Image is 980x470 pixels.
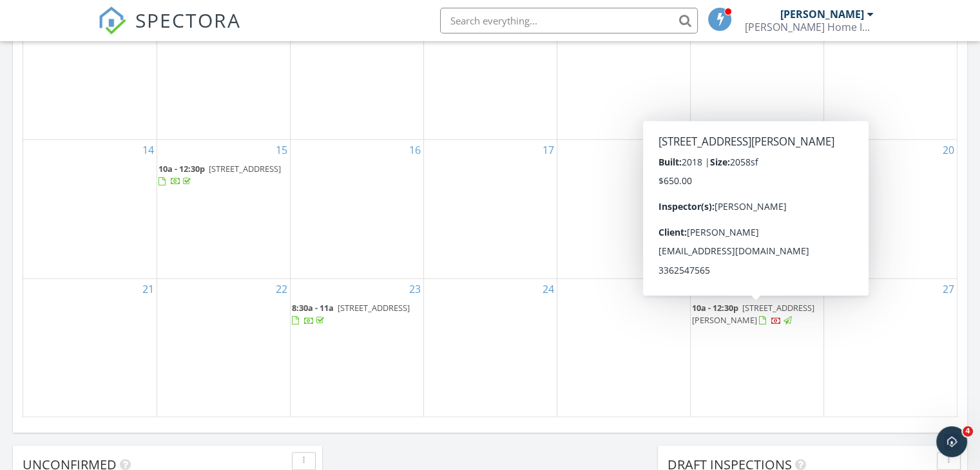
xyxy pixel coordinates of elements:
td: Go to September 20, 2025 [823,140,957,279]
div: [PERSON_NAME] [780,8,864,21]
td: Go to September 21, 2025 [23,279,157,417]
td: Go to September 7, 2025 [23,25,157,140]
span: 8:30a - 11a [292,302,334,314]
a: 8:30a - 11a [STREET_ADDRESS] [292,301,422,328]
a: Go to September 16, 2025 [407,140,423,160]
a: Go to September 15, 2025 [273,140,290,160]
a: Go to September 17, 2025 [540,140,557,160]
span: 10a - 12:30p [692,302,738,314]
td: Go to September 8, 2025 [157,25,290,140]
a: Go to September 20, 2025 [940,140,957,160]
iframe: Intercom live chat [936,426,967,457]
span: 4 [963,426,973,437]
span: [STREET_ADDRESS] [209,163,281,174]
td: Go to September 23, 2025 [290,279,423,417]
td: Go to September 25, 2025 [557,279,690,417]
a: SPECTORA [98,17,241,44]
input: Search everything... [440,8,698,33]
a: 8:30a - 11a [STREET_ADDRESS] [292,302,410,326]
td: Go to September 13, 2025 [823,25,957,140]
td: Go to September 18, 2025 [557,140,690,279]
a: Go to September 24, 2025 [540,279,557,299]
td: Go to September 19, 2025 [690,140,823,279]
span: [STREET_ADDRESS][PERSON_NAME] [692,302,814,326]
a: Go to September 26, 2025 [807,279,823,299]
td: Go to September 16, 2025 [290,140,423,279]
a: Go to September 19, 2025 [807,140,823,160]
a: 10a - 12:30p [STREET_ADDRESS] [159,163,281,187]
a: Go to September 22, 2025 [273,279,290,299]
td: Go to September 26, 2025 [690,279,823,417]
a: Go to September 23, 2025 [407,279,423,299]
td: Go to September 10, 2025 [423,25,557,140]
img: The Best Home Inspection Software - Spectora [98,6,126,35]
a: Go to September 25, 2025 [673,279,690,299]
a: Go to September 18, 2025 [673,140,690,160]
td: Go to September 9, 2025 [290,25,423,140]
td: Go to September 15, 2025 [157,140,290,279]
td: Go to September 22, 2025 [157,279,290,417]
span: [STREET_ADDRESS] [338,302,410,314]
a: 10a - 12:30p [STREET_ADDRESS] [159,162,289,189]
td: Go to September 17, 2025 [423,140,557,279]
a: Go to September 27, 2025 [940,279,957,299]
td: Go to September 27, 2025 [823,279,957,417]
span: 10a - 12:30p [159,163,205,174]
a: Go to September 21, 2025 [140,279,157,299]
td: Go to September 11, 2025 [557,25,690,140]
td: Go to September 24, 2025 [423,279,557,417]
a: Go to September 14, 2025 [140,140,157,160]
a: 10a - 12:30p [STREET_ADDRESS][PERSON_NAME] [692,302,814,326]
div: Duffie Home Inspection [745,21,874,33]
td: Go to September 14, 2025 [23,140,157,279]
span: SPECTORA [135,6,241,33]
td: Go to September 12, 2025 [690,25,823,140]
a: 10a - 12:30p [STREET_ADDRESS][PERSON_NAME] [692,301,822,328]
